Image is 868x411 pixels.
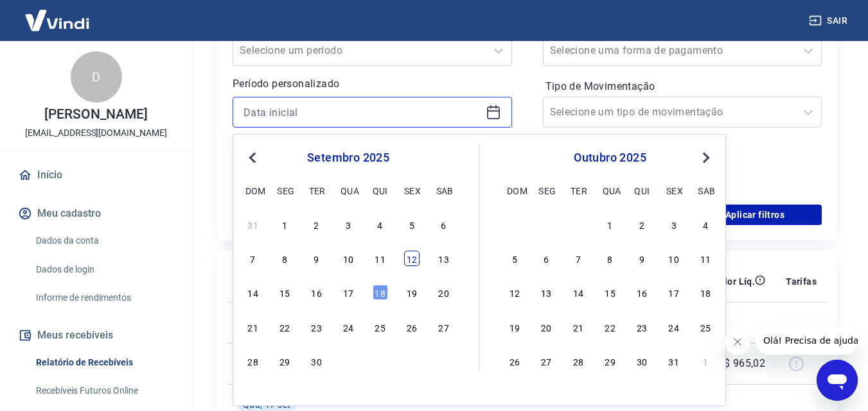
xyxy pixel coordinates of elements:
div: Choose sábado, 20 de setembro de 2025 [436,285,452,300]
div: Choose quarta-feira, 24 de setembro de 2025 [341,319,356,335]
div: outubro 2025 [505,150,715,165]
div: Choose sexta-feira, 3 de outubro de 2025 [666,217,682,232]
button: Previous Month [245,150,260,165]
div: seg [277,183,292,198]
p: [EMAIL_ADDRESS][DOMAIN_NAME] [25,126,167,140]
div: month 2025-10 [505,215,715,370]
div: Choose quarta-feira, 17 de setembro de 2025 [341,285,356,300]
div: Choose sábado, 27 de setembro de 2025 [436,319,452,335]
div: Choose sábado, 18 de outubro de 2025 [698,285,713,300]
div: Choose quinta-feira, 2 de outubro de 2025 [634,217,650,232]
p: Período personalizado [233,76,512,92]
div: Choose sexta-feira, 3 de outubro de 2025 [404,353,420,369]
div: Choose quarta-feira, 1 de outubro de 2025 [603,217,618,232]
div: sab [698,183,713,198]
div: Choose segunda-feira, 15 de setembro de 2025 [277,285,292,300]
button: Aplicar filtros [688,205,822,225]
div: Choose segunda-feira, 20 de outubro de 2025 [538,319,554,335]
div: sab [436,183,452,198]
div: dom [245,183,261,198]
div: Choose terça-feira, 21 de outubro de 2025 [571,319,586,335]
div: Choose segunda-feira, 27 de outubro de 2025 [538,353,554,369]
div: Choose segunda-feira, 13 de outubro de 2025 [538,285,554,300]
div: sex [404,183,420,198]
div: sex [666,183,682,198]
div: ter [309,183,324,198]
label: Tipo de Movimentação [545,79,820,94]
p: Tarifas [786,275,817,288]
div: Choose sábado, 4 de outubro de 2025 [436,353,452,369]
span: Olá! Precisa de ajuda? [8,9,108,19]
p: Valor Líq. [713,275,755,288]
div: qua [341,183,356,198]
div: Choose sexta-feira, 12 de setembro de 2025 [404,251,420,266]
button: Meu cadastro [15,199,177,228]
div: Choose domingo, 31 de agosto de 2025 [245,217,261,232]
a: Dados da conta [31,228,177,254]
div: Choose sexta-feira, 31 de outubro de 2025 [666,353,682,369]
div: Choose quinta-feira, 4 de setembro de 2025 [373,217,388,232]
div: Choose domingo, 12 de outubro de 2025 [507,285,522,300]
button: Next Month [698,150,714,165]
div: Choose quarta-feira, 10 de setembro de 2025 [341,251,356,266]
div: Choose domingo, 5 de outubro de 2025 [507,251,522,266]
div: Choose quinta-feira, 9 de outubro de 2025 [634,251,650,266]
div: Choose sexta-feira, 24 de outubro de 2025 [666,319,682,335]
div: dom [507,183,522,198]
a: Dados de login [31,256,177,283]
a: Início [15,161,177,189]
div: Choose sexta-feira, 5 de setembro de 2025 [404,217,420,232]
div: Choose domingo, 14 de setembro de 2025 [245,285,261,300]
div: Choose quarta-feira, 29 de outubro de 2025 [603,353,618,369]
a: Recebíveis Futuros Online [31,378,177,404]
div: Choose sábado, 4 de outubro de 2025 [698,217,713,232]
div: qui [634,183,650,198]
div: Choose quarta-feira, 15 de outubro de 2025 [603,285,618,300]
div: Choose sexta-feira, 26 de setembro de 2025 [404,319,420,335]
div: Choose quinta-feira, 30 de outubro de 2025 [634,353,650,369]
div: Choose domingo, 28 de setembro de 2025 [507,217,522,232]
div: Choose domingo, 7 de setembro de 2025 [245,251,261,266]
div: D [71,51,122,103]
div: ter [571,183,586,198]
div: Choose domingo, 28 de setembro de 2025 [245,353,261,369]
div: Choose sábado, 1 de novembro de 2025 [698,353,713,369]
div: qua [603,183,618,198]
input: Data inicial [244,103,481,122]
img: Vindi [15,1,99,40]
button: Meus recebíveis [15,321,177,349]
div: Choose terça-feira, 28 de outubro de 2025 [571,353,586,369]
div: Choose terça-feira, 9 de setembro de 2025 [309,251,324,266]
div: Choose sábado, 6 de setembro de 2025 [436,217,452,232]
div: Choose sábado, 25 de outubro de 2025 [698,319,713,335]
div: Choose quinta-feira, 25 de setembro de 2025 [373,319,388,335]
p: -R$ 965,02 [714,356,765,371]
div: Choose terça-feira, 16 de setembro de 2025 [309,285,324,300]
button: Sair [806,9,853,33]
div: Choose quarta-feira, 3 de setembro de 2025 [341,217,356,232]
iframe: Mensagem da empresa [756,326,858,355]
div: Choose segunda-feira, 29 de setembro de 2025 [277,353,292,369]
div: Choose quinta-feira, 11 de setembro de 2025 [373,251,388,266]
div: Choose quinta-feira, 2 de outubro de 2025 [373,353,388,369]
div: Choose segunda-feira, 1 de setembro de 2025 [277,217,292,232]
div: Choose terça-feira, 23 de setembro de 2025 [309,319,324,335]
div: Choose domingo, 26 de outubro de 2025 [507,353,522,369]
p: [PERSON_NAME] [44,108,147,121]
div: Choose quinta-feira, 18 de setembro de 2025 [373,285,388,300]
div: Choose domingo, 21 de setembro de 2025 [245,319,261,335]
div: Choose quarta-feira, 22 de outubro de 2025 [603,319,618,335]
div: Choose sexta-feira, 10 de outubro de 2025 [666,251,682,266]
div: Choose sábado, 13 de setembro de 2025 [436,251,452,266]
iframe: Botão para abrir a janela de mensagens [817,360,858,401]
div: Choose terça-feira, 14 de outubro de 2025 [571,285,586,300]
div: Choose segunda-feira, 29 de setembro de 2025 [538,217,554,232]
a: Informe de rendimentos [31,285,177,311]
div: Choose terça-feira, 30 de setembro de 2025 [309,353,324,369]
div: qui [373,183,388,198]
div: Choose segunda-feira, 22 de setembro de 2025 [277,319,292,335]
div: Choose sexta-feira, 19 de setembro de 2025 [404,285,420,300]
a: Relatório de Recebíveis [31,349,177,376]
div: Choose sábado, 11 de outubro de 2025 [698,251,713,266]
div: Choose quarta-feira, 8 de outubro de 2025 [603,251,618,266]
